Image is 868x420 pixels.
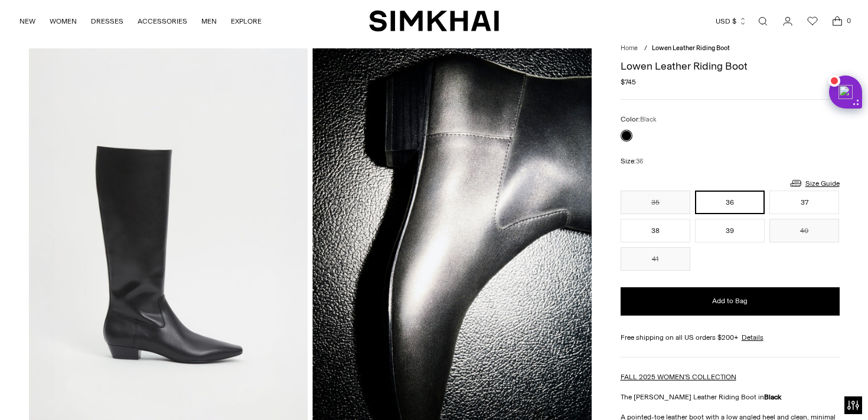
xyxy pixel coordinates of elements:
a: SIMKHAI [369,9,499,32]
button: Add to Bag [621,287,840,316]
div: / [644,44,647,54]
button: 37 [769,191,839,214]
span: Black [640,116,657,123]
a: NEW [19,8,35,34]
span: $745 [621,77,636,87]
label: Size: [621,156,643,167]
span: 36 [636,157,643,165]
nav: breadcrumbs [621,44,840,54]
a: Open cart modal [825,9,849,33]
p: The [PERSON_NAME] Leather Riding Boot in [621,392,840,402]
button: 36 [695,191,765,214]
a: Size Guide [789,176,840,191]
a: MEN [201,8,217,34]
strong: Black [764,393,781,401]
a: Details [742,332,763,343]
button: USD $ [716,8,747,34]
a: Home [621,44,638,52]
iframe: Sign Up via Text for Offers [9,375,119,411]
span: Lowen Leather Riding Boot [652,44,730,52]
button: 39 [695,219,765,242]
a: WOMEN [50,8,77,34]
button: 40 [769,219,839,242]
button: 38 [621,219,690,242]
div: Free shipping on all US orders $200+ [621,332,840,343]
a: FALL 2025 WOMEN'S COLLECTION [621,373,736,381]
h1: Lowen Leather Riding Boot [621,61,840,71]
span: Add to Bag [712,296,748,306]
span: 0 [843,15,854,26]
label: Color: [621,114,657,125]
a: Open search modal [751,9,775,33]
a: Go to the account page [776,9,800,33]
a: Wishlist [801,9,824,33]
a: ACCESSORIES [138,8,187,34]
button: 41 [621,247,690,271]
button: 35 [621,191,690,214]
a: DRESSES [91,8,123,34]
a: EXPLORE [231,8,262,34]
